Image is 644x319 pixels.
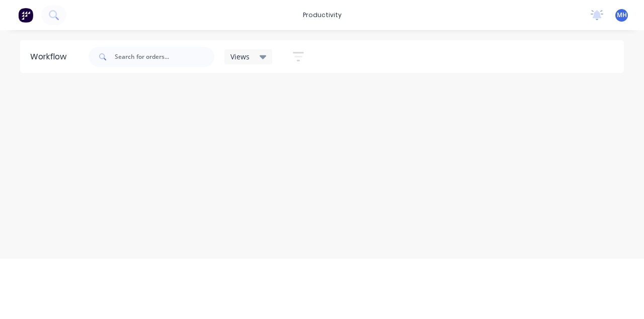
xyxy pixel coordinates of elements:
img: Factory [18,8,33,23]
span: Views [230,51,250,62]
input: Search for orders... [115,47,214,67]
span: MH [617,11,627,20]
div: productivity [298,8,347,23]
div: Workflow [30,51,71,63]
